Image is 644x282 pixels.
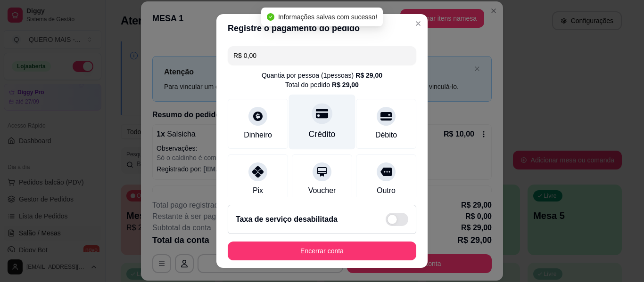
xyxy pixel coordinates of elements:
div: Quantia por pessoa ( 1 pessoas) [262,71,382,80]
div: R$ 29,00 [355,71,382,80]
span: Informações salvas com sucesso! [278,13,377,21]
header: Registre o pagamento do pedido [216,14,428,42]
input: Ex.: hambúrguer de cordeiro [233,46,411,65]
button: Encerrar conta [228,242,416,260]
h2: Taxa de serviço desabilitada [236,214,338,225]
div: Pix [253,185,263,196]
div: Total do pedido [285,80,359,89]
button: Close [411,16,426,31]
div: Outro [377,185,396,196]
div: R$ 29,00 [332,80,359,89]
div: Dinheiro [244,129,272,141]
div: Voucher [308,185,336,196]
div: Débito [375,129,397,141]
div: Crédito [309,128,336,140]
span: check-circle [267,13,274,21]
